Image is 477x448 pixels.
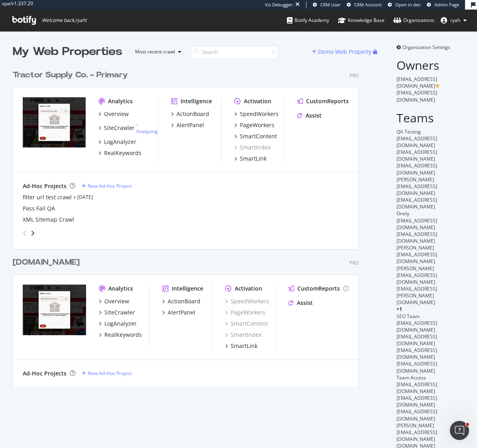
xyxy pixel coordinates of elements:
input: Search [191,45,279,59]
a: SpeedWorkers [225,297,269,305]
span: [EMAIL_ADDRESS][DOMAIN_NAME] [397,217,437,231]
span: Organization Settings [402,44,450,51]
div: Demo Web Property [318,48,371,56]
a: SmartIndex [234,143,271,151]
a: Overview [98,110,129,118]
div: Analytics [108,285,133,293]
span: [EMAIL_ADDRESS][DOMAIN_NAME] [397,196,437,210]
div: Pro [349,259,359,266]
div: SiteCrawler [104,308,135,316]
div: Assist [306,112,322,120]
span: Admin Page [434,2,459,8]
div: PageWorkers [240,121,275,129]
div: Botify Academy [287,16,329,24]
span: [PERSON_NAME][EMAIL_ADDRESS][DOMAIN_NAME] [397,422,437,442]
span: [EMAIL_ADDRESS][DOMAIN_NAME] [397,135,437,149]
div: LogAnalyzer [104,320,137,328]
a: RealKeywords [98,149,141,157]
div: Viz Debugger: [265,2,294,8]
a: AlertPanel [171,121,204,129]
a: SpeedWorkers [234,110,279,118]
a: CRM Account [347,2,382,8]
span: Welcome back, ryah ! [42,17,86,24]
span: [EMAIL_ADDRESS][DOMAIN_NAME] [397,408,437,422]
div: ActionBoard [177,110,209,118]
span: ryah [450,17,460,24]
a: Overview [99,297,129,305]
div: Organizations [393,16,434,24]
div: Overview [104,110,129,118]
a: CRM User [313,2,341,8]
div: CustomReports [297,285,340,293]
div: SpeedWorkers [240,110,279,118]
div: Activation [244,97,271,105]
a: LogAnalyzer [98,138,136,146]
span: [EMAIL_ADDRESS][DOMAIN_NAME] [397,89,437,103]
div: ActionBoard [168,297,200,305]
div: grid [13,60,365,387]
div: My Web Properties [13,44,122,60]
div: RealKeywords [104,149,141,157]
h2: Teams [397,111,464,124]
a: New Ad-Hoc Project [82,370,132,377]
div: SmartLink [231,342,257,350]
a: CustomReports [289,285,349,293]
div: AlertPanel [168,308,195,316]
span: CRM Account [354,2,382,8]
span: [EMAIL_ADDRESS][DOMAIN_NAME] [397,231,437,244]
div: CustomReports [306,97,349,105]
div: Knowledge Base [338,16,385,24]
a: Assist [297,112,322,120]
div: Team Access [397,374,464,381]
div: SEO Team [397,313,464,320]
button: Demo Web Property [312,45,373,58]
a: New Ad-Hoc Project [82,183,132,189]
div: angle-left [20,227,30,240]
span: [EMAIL_ADDRESS][PERSON_NAME][DOMAIN_NAME] [397,285,437,306]
a: PageWorkers [225,308,265,316]
div: Most recent crawl [135,49,175,54]
span: [EMAIL_ADDRESS][DOMAIN_NAME] [397,381,437,395]
a: [DOMAIN_NAME] [13,257,83,268]
div: Ad-Hoc Projects [23,182,67,190]
div: AlertPanel [177,121,204,129]
div: SmartIndex [225,331,261,339]
a: Demo Web Property [312,48,373,55]
span: [EMAIL_ADDRESS][DOMAIN_NAME] [397,76,437,89]
a: SmartLink [225,342,257,350]
div: Intelligence [172,285,203,293]
a: SiteCrawler- Analyzing [98,121,158,135]
a: Admin Page [427,2,459,8]
div: Onely [397,210,464,217]
iframe: Intercom live chat [450,421,469,440]
a: AlertPanel [162,308,195,316]
div: Analytics [108,97,133,105]
a: SiteCrawler [99,308,135,316]
div: LogAnalyzer [104,138,136,146]
span: [EMAIL_ADDRESS][DOMAIN_NAME] [397,162,437,176]
div: SiteCrawler [104,124,135,132]
div: SmartContent [240,132,277,140]
a: filter url test crawl [23,193,72,201]
div: Activation [235,285,262,293]
div: RealKeywords [104,331,142,339]
div: SmartContent [225,320,268,328]
a: LogAnalyzer [99,320,137,328]
a: SmartLink [234,155,267,163]
a: XML Sitemap Crawl [23,216,74,224]
span: [EMAIL_ADDRESS][DOMAIN_NAME] [397,395,437,408]
div: SmartLink [240,155,267,163]
span: [PERSON_NAME][EMAIL_ADDRESS][DOMAIN_NAME] [397,176,437,196]
a: CustomReports [297,97,349,105]
button: ryah [434,14,473,27]
a: Open in dev [388,2,421,8]
span: [PERSON_NAME][EMAIL_ADDRESS][DOMAIN_NAME] [397,244,437,265]
div: Tractor Supply Co. - Primary [13,69,128,81]
span: [EMAIL_ADDRESS][DOMAIN_NAME] [397,347,437,360]
a: Analyzing [136,128,158,135]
